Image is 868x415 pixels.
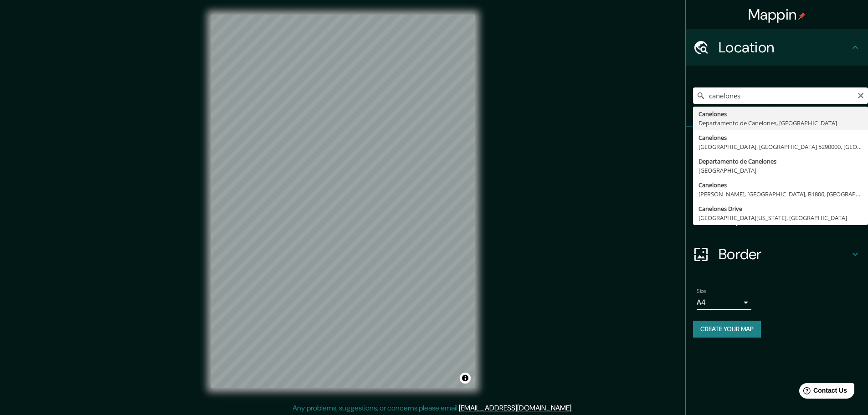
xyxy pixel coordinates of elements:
div: Layout [686,200,868,236]
input: Pick your city or area [693,87,868,104]
button: Create your map [693,321,761,338]
button: Toggle attribution [460,373,471,384]
div: Location [686,29,868,66]
label: Size [697,287,706,295]
button: Clear [857,91,864,99]
div: Canelones Drive [699,204,863,213]
div: [GEOGRAPHIC_DATA] [699,166,863,175]
h4: Mappin [748,5,806,24]
p: Any problems, suggestions, or concerns please email . [293,403,573,414]
h4: Layout [719,209,850,227]
img: pin-icon.png [798,12,806,20]
div: Style [686,163,868,200]
div: Departamento de Canelones, [GEOGRAPHIC_DATA] [699,118,863,128]
div: Canelones [699,180,863,190]
canvas: Map [211,15,475,388]
div: Departamento de Canelones [699,157,863,166]
div: Canelones [699,109,863,118]
a: [EMAIL_ADDRESS][DOMAIN_NAME] [459,403,571,413]
div: Canelones [699,133,863,142]
div: [PERSON_NAME], [GEOGRAPHIC_DATA], B1806, [GEOGRAPHIC_DATA] [699,190,863,199]
div: . [573,403,574,414]
div: . [574,403,576,414]
div: A4 [697,295,751,310]
div: Pins [686,127,868,163]
div: [GEOGRAPHIC_DATA], [GEOGRAPHIC_DATA] 5290000, [GEOGRAPHIC_DATA] [699,142,863,151]
div: [GEOGRAPHIC_DATA][US_STATE], [GEOGRAPHIC_DATA] [699,213,863,222]
h4: Border [719,245,850,263]
h4: Location [719,38,850,56]
iframe: Help widget launcher [787,379,858,405]
div: Border [686,236,868,272]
